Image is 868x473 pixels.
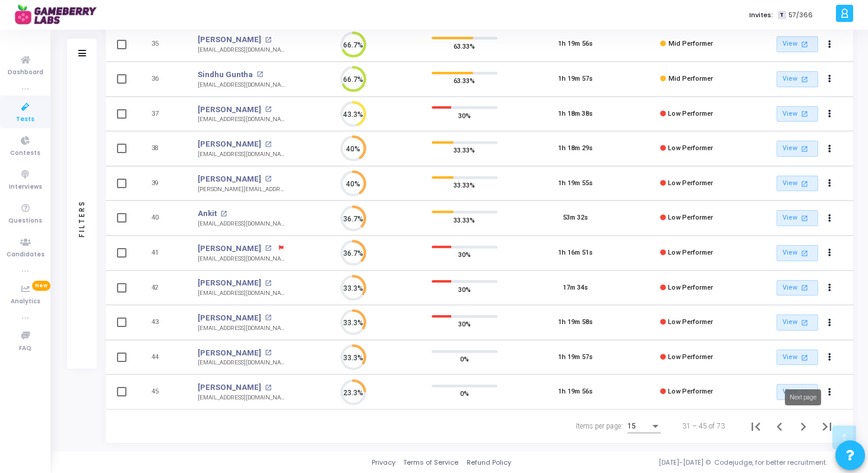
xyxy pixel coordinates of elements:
td: 42 [135,271,186,306]
span: 33.33% [454,179,475,191]
span: 63.33% [454,75,475,87]
a: View [777,315,818,331]
span: Low Performer [668,110,713,118]
a: Sindhu Guntha [198,69,253,81]
a: [PERSON_NAME] [198,312,261,324]
button: Actions [822,315,838,331]
a: View [777,36,818,52]
mat-icon: open_in_new [256,71,263,78]
button: First page [744,414,768,438]
span: Low Performer [668,318,713,326]
div: [EMAIL_ADDRESS][DOMAIN_NAME] [198,255,286,264]
mat-icon: open_in_new [265,176,271,182]
span: Low Performer [668,388,713,395]
mat-icon: open_in_new [265,141,271,148]
button: Last page [815,414,839,438]
mat-icon: open_in_new [265,37,271,43]
td: 37 [135,97,186,132]
span: Low Performer [668,284,713,291]
a: [PERSON_NAME] [198,34,261,46]
button: Actions [822,36,838,53]
a: View [777,106,818,122]
a: View [777,280,818,296]
div: 1h 19m 56s [558,39,593,49]
div: [EMAIL_ADDRESS][DOMAIN_NAME] [198,115,286,124]
span: Contests [10,148,40,158]
mat-icon: open_in_new [799,353,809,363]
div: [EMAIL_ADDRESS][DOMAIN_NAME] [198,220,286,228]
mat-icon: open_in_new [799,213,809,223]
div: 1h 18m 29s [558,144,593,154]
mat-icon: open_in_new [799,74,809,84]
span: 30% [458,283,471,295]
a: Refund Policy [467,458,511,468]
div: 1h 19m 55s [558,179,593,189]
span: Interviews [9,182,42,192]
a: View [777,176,818,192]
a: View [777,350,818,366]
mat-icon: open_in_new [265,106,271,113]
td: 36 [135,62,186,97]
td: 43 [135,305,186,340]
a: Privacy [372,458,395,468]
span: 15 [628,422,636,430]
mat-icon: open_in_new [799,248,809,258]
div: [EMAIL_ADDRESS][DOMAIN_NAME] [198,289,286,298]
span: Low Performer [668,249,713,256]
mat-icon: open_in_new [265,315,271,321]
div: [EMAIL_ADDRESS][DOMAIN_NAME] [198,393,286,402]
div: 53m 32s [563,213,588,223]
div: 1h 19m 56s [558,387,593,397]
button: Actions [822,384,838,401]
button: Actions [822,71,838,88]
div: Next page [785,389,821,405]
td: 39 [135,166,186,201]
div: 1h 16m 51s [558,248,593,258]
mat-icon: open_in_new [799,318,809,328]
a: View [777,245,818,261]
a: View [777,71,818,87]
mat-icon: open_in_new [799,179,809,189]
button: Next page [791,414,815,438]
mat-icon: open_in_new [265,385,271,391]
mat-icon: open_in_new [220,211,227,217]
div: Filters [77,153,87,284]
span: Low Performer [668,214,713,221]
span: 30% [458,318,471,330]
button: Actions [822,141,838,157]
a: [PERSON_NAME] [198,173,261,185]
span: 30% [458,249,471,261]
div: 1h 19m 57s [558,353,593,363]
td: 44 [135,340,186,375]
div: 1h 19m 57s [558,74,593,84]
button: Actions [822,245,838,261]
span: 63.33% [454,40,475,52]
button: Actions [822,349,838,366]
label: Invites: [749,10,773,20]
a: [PERSON_NAME] [198,104,261,116]
a: [PERSON_NAME] [198,243,261,255]
div: [EMAIL_ADDRESS][DOMAIN_NAME] [198,324,286,333]
span: 57/366 [788,10,813,20]
mat-select: Items per page: [628,423,661,431]
div: [EMAIL_ADDRESS][DOMAIN_NAME] [198,46,286,55]
div: [DATE]-[DATE] © Codejudge, for better recruitment. [511,458,853,468]
span: Candidates [7,250,45,260]
button: Actions [822,175,838,192]
button: Actions [822,280,838,296]
button: Previous page [768,414,791,438]
span: Mid Performer [669,75,713,82]
a: View [777,210,818,226]
td: 40 [135,201,186,236]
mat-icon: open_in_new [799,39,809,49]
a: [PERSON_NAME] [198,347,261,359]
span: Tests [16,115,34,125]
span: 33.33% [454,214,475,226]
span: Low Performer [668,179,713,187]
div: [EMAIL_ADDRESS][DOMAIN_NAME] [198,81,286,90]
div: [EMAIL_ADDRESS][DOMAIN_NAME] [198,150,286,159]
td: 38 [135,131,186,166]
span: Low Performer [668,144,713,152]
span: T [778,11,785,20]
mat-icon: open_in_new [799,144,809,154]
